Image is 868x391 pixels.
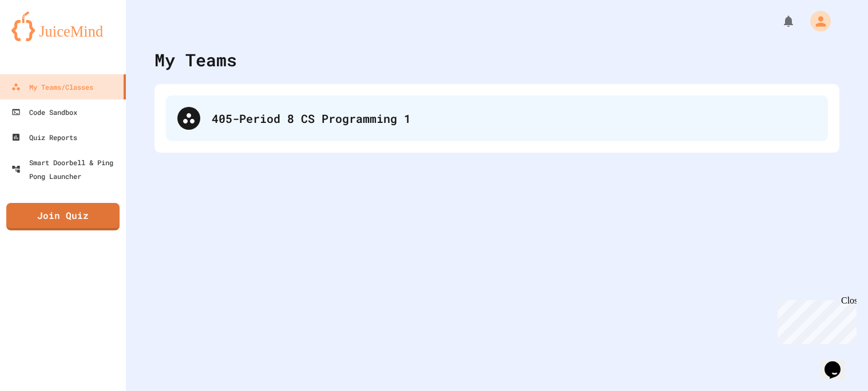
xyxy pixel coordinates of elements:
[166,95,828,141] div: 405-Period 8 CS Programming 1
[6,203,120,230] a: Join Quiz
[11,155,121,183] div: Smart Doorbell & Ping Pong Launcher
[798,8,834,34] div: My Account
[773,296,857,344] iframe: chat widget
[212,110,817,127] div: 405-Period 8 CS Programming 1
[154,47,237,73] div: My Teams
[760,11,798,31] div: My Notifications
[11,105,77,119] div: Code Sandbox
[5,5,79,73] div: Chat with us now!Close
[11,130,77,144] div: Quiz Reports
[11,80,93,94] div: My Teams/Classes
[820,345,857,380] iframe: chat widget
[11,11,114,41] img: logo-orange.svg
